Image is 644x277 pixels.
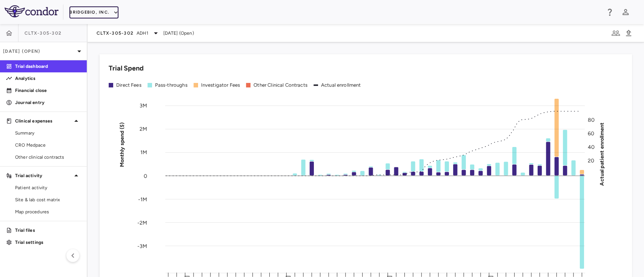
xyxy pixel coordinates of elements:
[588,157,594,164] tspan: 20
[3,48,75,55] p: [DATE] (Open)
[15,154,81,161] span: Other clinical contracts
[599,122,605,185] tspan: Actual patient enrollment
[15,118,72,124] p: Clinical expenses
[144,173,147,179] tspan: 0
[140,126,147,132] tspan: 2M
[15,75,81,82] p: Analytics
[254,82,307,89] div: Other Clinical Contracts
[15,196,81,203] span: Site & lab cost matrix
[140,103,147,109] tspan: 3M
[201,82,240,89] div: Investigator Fees
[15,227,81,234] p: Trial files
[15,184,81,191] span: Patient activity
[97,30,134,36] span: CLTX-305-302
[69,6,118,18] button: BridgeBio, Inc.
[321,82,361,89] div: Actual enrollment
[15,87,81,94] p: Financial close
[15,63,81,70] p: Trial dashboard
[5,5,58,17] img: logo-full-SnFGN8VE.png
[15,208,81,215] span: Map procedures
[138,196,147,202] tspan: -1M
[163,30,194,37] span: [DATE] (Open)
[15,172,72,179] p: Trial activity
[140,149,147,156] tspan: 1M
[116,82,141,89] div: Direct Fees
[588,117,595,123] tspan: 80
[588,130,594,137] tspan: 60
[109,63,144,73] h6: Trial Spend
[119,122,125,167] tspan: Monthly spend ($)
[15,142,81,148] span: CRO Medpace
[15,99,81,106] p: Journal entry
[25,30,61,36] span: CLTX-305-302
[588,144,595,150] tspan: 40
[15,239,81,246] p: Trial settings
[137,219,147,226] tspan: -2M
[15,130,81,136] span: Summary
[137,243,147,249] tspan: -3M
[137,30,148,37] span: ADH1
[155,82,188,89] div: Pass-throughs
